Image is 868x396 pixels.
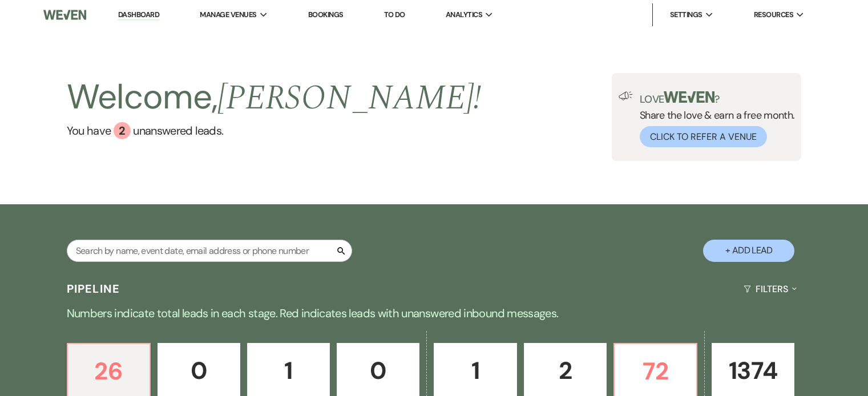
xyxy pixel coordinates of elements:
[670,9,703,21] span: Settings
[619,91,633,100] img: loud-speaker-illustration.svg
[344,351,412,390] p: 0
[217,72,481,124] span: [PERSON_NAME] !
[308,10,344,19] a: Bookings
[446,9,482,21] span: Analytics
[703,240,794,262] button: + Add Lead
[754,9,793,21] span: Resources
[67,281,120,297] h3: Pipeline
[165,351,233,390] p: 0
[633,91,795,147] div: Share the love & earn a free month.
[621,352,689,390] p: 72
[719,351,787,390] p: 1374
[640,91,795,104] p: Love ?
[441,351,509,390] p: 1
[67,240,352,262] input: Search by name, event date, email address or phone number
[67,73,482,122] h2: Welcome,
[43,3,86,27] img: Weven Logo
[640,126,767,147] button: Click to Refer a Venue
[75,352,143,390] p: 26
[23,304,845,322] p: Numbers indicate total leads in each stage. Red indicates leads with unanswered inbound messages.
[664,91,714,103] img: weven-logo-green.svg
[200,9,256,21] span: Manage Venues
[739,274,801,304] button: Filters
[384,10,405,19] a: To Do
[118,10,159,21] a: Dashboard
[255,351,322,390] p: 1
[114,122,131,139] div: 2
[67,122,482,139] a: You have 2 unanswered leads.
[531,351,599,390] p: 2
